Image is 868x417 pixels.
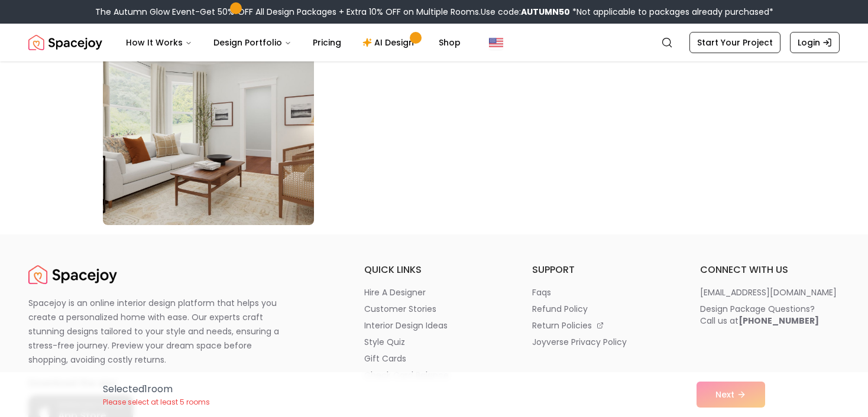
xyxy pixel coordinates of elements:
p: customer stories [364,303,436,315]
a: Shop [429,31,470,54]
p: refund policy [532,303,588,315]
a: AI Design [353,31,427,54]
a: Pricing [303,31,351,54]
nav: Main [116,31,470,54]
a: Design Package Questions?Call us at[PHONE_NUMBER] [700,303,840,327]
p: [EMAIL_ADDRESS][DOMAIN_NAME] [700,286,837,298]
a: Start Your Project [689,32,780,53]
a: Spacejoy [28,263,117,286]
a: joyverse privacy policy [532,336,672,348]
button: Design Portfolio [204,31,301,54]
a: hire a designer [364,286,504,298]
a: Spacejoy [28,31,102,54]
p: interior design ideas [364,320,448,331]
h6: connect with us [700,263,840,277]
a: Login [790,32,840,53]
a: return policies [532,320,672,331]
a: interior design ideas [364,320,504,331]
p: Spacejoy is an online interior design platform that helps you create a personalized home with eas... [28,296,293,367]
p: hire a designer [364,286,426,298]
p: joyverse privacy policy [532,336,627,348]
button: How It Works [116,31,202,54]
nav: Global [28,24,840,61]
img: Spacejoy Logo [28,31,102,54]
p: faqs [532,286,551,298]
div: Design Package Questions? Call us at [700,303,819,327]
a: check card balance [364,369,504,381]
a: refund policy [532,303,672,315]
img: Spacejoy Logo [28,263,117,286]
b: [PHONE_NUMBER] [739,315,819,327]
p: gift cards [364,353,406,364]
b: AUTUMN50 [521,6,570,18]
a: customer stories [364,303,504,315]
p: check card balance [364,369,449,381]
p: Please select at least 5 rooms [103,398,210,407]
a: gift cards [364,353,504,364]
h6: quick links [364,263,504,277]
a: faqs [532,286,672,298]
h6: support [532,263,672,277]
p: return policies [532,320,592,331]
a: style quiz [364,336,504,348]
img: United States [489,35,503,50]
p: Selected 1 room [103,382,210,396]
img: Room room-100 [103,36,314,225]
div: The Autumn Glow Event-Get 50% OFF All Design Packages + Extra 10% OFF on Multiple Rooms. [95,6,773,18]
span: *Not applicable to packages already purchased* [570,6,773,18]
a: [EMAIL_ADDRESS][DOMAIN_NAME] [700,286,840,298]
span: Use code: [481,6,570,18]
p: style quiz [364,336,405,348]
